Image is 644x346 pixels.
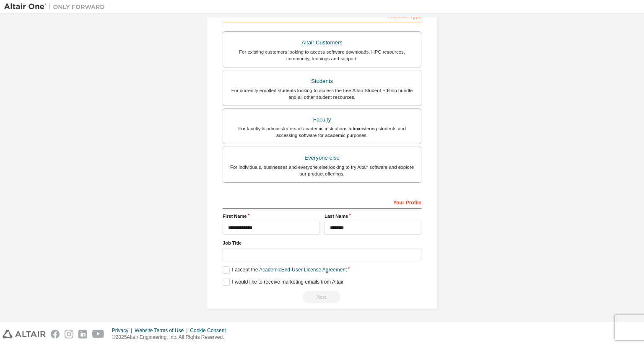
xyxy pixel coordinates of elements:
[223,279,343,286] label: I would like to receive marketing emails from Altair
[4,3,109,11] img: Altair One
[112,334,231,341] p: © 2025 Altair Engineering, Inc. All Rights Reserved.
[223,291,421,303] div: Read and acccept EULA to continue
[92,330,104,338] img: youtube.svg
[259,267,347,273] a: Academic End-User License Agreement
[228,164,416,177] div: For individuals, businesses and everyone else looking to try Altair software and explore our prod...
[325,213,421,219] label: Last Name
[228,87,416,101] div: For currently enrolled students looking to access the free Altair Student Edition bundle and all ...
[228,49,416,62] div: For existing customers looking to access software downloads, HPC resources, community, trainings ...
[3,330,46,338] img: altair_logo.svg
[135,327,190,334] div: Website Terms of Use
[112,327,135,334] div: Privacy
[228,114,416,126] div: Faculty
[223,266,347,274] label: I accept the
[51,330,60,338] img: facebook.svg
[228,75,416,87] div: Students
[223,213,319,219] label: First Name
[78,330,87,338] img: linkedin.svg
[190,327,231,334] div: Cookie Consent
[223,195,421,209] div: Your Profile
[65,330,73,338] img: instagram.svg
[228,152,416,164] div: Everyone else
[223,240,421,246] label: Job Title
[228,125,416,139] div: For faculty & administrators of academic institutions administering students and accessing softwa...
[228,37,416,49] div: Altair Customers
